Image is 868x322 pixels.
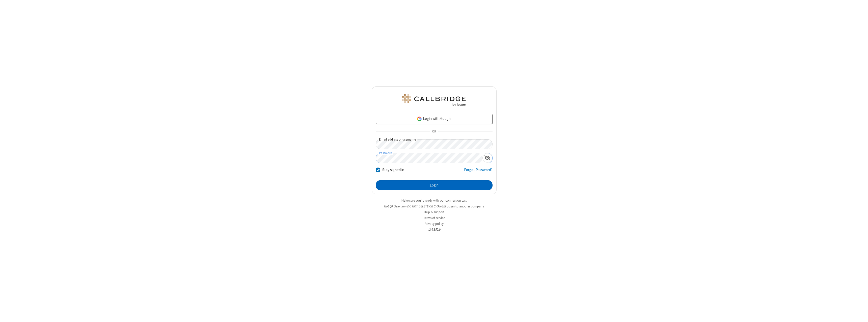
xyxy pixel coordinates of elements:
[376,114,493,124] a: Login with Google
[372,227,497,232] li: v2.6.352.9
[482,153,492,163] div: Show password
[417,116,422,122] img: google-icon.png
[382,167,404,173] label: Stay signed in
[401,198,467,203] a: Make sure you're ready with our connection test
[424,210,444,214] a: Help & support
[855,309,864,318] iframe: Chat
[425,222,444,226] a: Privacy policy
[423,216,445,220] a: Terms of service
[447,204,484,209] button: Login to another company
[376,139,493,149] input: Email address or username
[401,94,467,106] img: QA Selenium DO NOT DELETE OR CHANGE
[376,153,482,163] input: Password
[372,204,497,209] li: Not QA Selenium DO NOT DELETE OR CHANGE?
[464,167,493,177] a: Forgot Password?
[430,128,438,135] span: OR
[376,180,493,190] button: Login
